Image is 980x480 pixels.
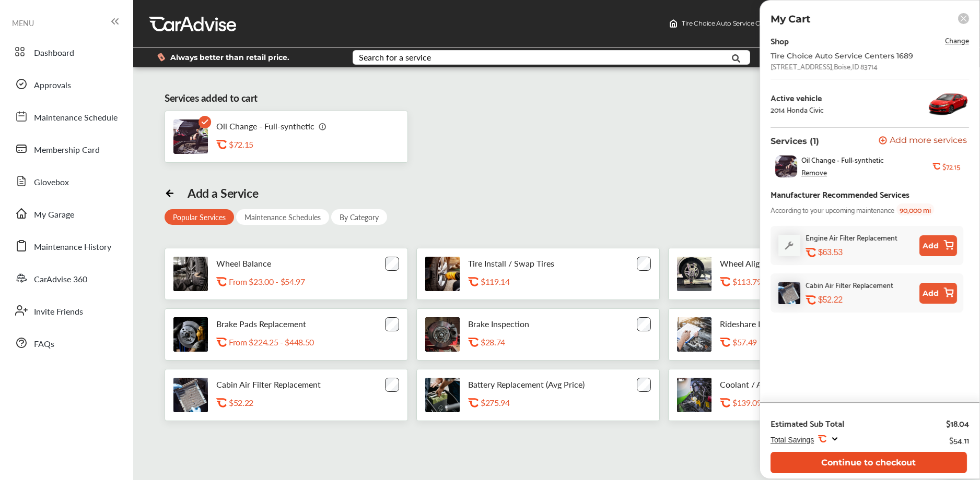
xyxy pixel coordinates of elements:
[216,319,306,329] p: Brake Pads Replacement
[34,46,74,60] span: Dashboard
[229,337,314,347] p: From $224.25 - $448.50
[319,122,327,130] img: info_icon_vector.svg
[9,232,123,259] a: Maintenance History
[34,143,100,157] span: Membership Card
[879,136,967,146] button: Add more services
[425,257,460,291] img: tire-install-swap-tires-thumb.jpg
[720,379,816,389] p: Coolant / Antifreeze Flush
[775,155,797,177] img: oil-change-thumb.jpg
[771,93,824,102] div: Active vehicle
[771,187,909,201] div: Manufacturer Recommended Services
[771,13,810,25] p: My Cart
[34,111,118,125] span: Maintenance Schedule
[468,319,529,329] p: Brake Inspection
[34,338,54,351] span: FAQs
[942,162,960,171] b: $72.15
[919,283,957,304] button: Add
[229,277,305,286] p: From $23.00 - $54.97
[949,433,969,447] div: $54.11
[173,119,208,154] img: oil-change-thumb.jpg
[9,265,123,292] a: CarAdvise 360
[481,277,585,286] div: $119.14
[359,53,431,62] div: Search for a service
[216,379,321,389] p: Cabin Air Filter Replacement
[216,258,271,268] p: Wheel Balance
[771,452,967,473] button: Continue to checkout
[34,208,74,222] span: My Garage
[771,33,789,47] div: Shop
[945,34,969,46] span: Change
[481,398,585,407] div: $275.94
[468,379,585,389] p: Battery Replacement (Avg Price)
[677,317,711,352] img: rideshare-visual-inspection-thumb.jpg
[818,295,915,305] div: $52.22
[771,62,878,70] div: [STREET_ADDRESS] , Boise , ID 83714
[468,258,554,268] p: Tire Install / Swap Tires
[236,209,329,225] div: Maintenance Schedules
[927,88,969,119] img: 9498_st0640_046.jpg
[9,38,123,65] a: Dashboard
[34,79,71,92] span: Approvals
[9,135,123,162] a: Membership Card
[720,258,783,268] p: Wheel Alignment
[771,203,894,215] span: According to your upcoming maintenance
[801,168,827,176] div: Remove
[9,70,123,98] a: Approvals
[34,305,83,319] span: Invite Friends
[771,436,814,444] span: Total Savings
[896,203,934,215] span: 90,000 mi
[34,176,69,189] span: Glovebox
[771,105,824,114] div: 2014 Honda Civic
[481,337,585,347] div: $28.74
[9,167,123,195] a: Glovebox
[229,398,333,407] div: $52.22
[818,247,915,257] div: $63.53
[879,136,969,146] a: Add more services
[157,53,165,62] img: dollor_label_vector.a70140d1.svg
[771,418,844,428] div: Estimated Sub Total
[173,378,208,412] img: cabin-air-filter-replacement-thumb.jpg
[173,257,208,291] img: tire-wheel-balance-thumb.jpg
[12,19,34,27] span: MENU
[806,279,893,291] div: Cabin Air Filter Replacement
[801,155,884,164] span: Oil Change - Full-synthetic
[732,398,837,407] div: $139.09
[732,337,837,347] div: $57.49
[165,209,234,225] div: Popular Services
[946,418,969,428] div: $18.04
[331,209,387,225] div: By Category
[34,273,87,286] span: CarAdvise 360
[9,329,123,356] a: FAQs
[425,317,460,352] img: brake-inspection-thumb.jpg
[188,186,258,200] div: Add a Service
[919,235,957,256] button: Add
[677,378,711,412] img: engine-cooling-thumb.jpg
[720,319,796,329] p: Rideshare Inspection
[229,139,333,149] div: $72.15
[778,235,800,256] img: default_wrench_icon.d1a43860.svg
[682,19,900,27] span: Tire Choice Auto Service Centers 1689 , [STREET_ADDRESS] Boise , ID 83714
[165,91,258,105] div: Services added to cart
[771,52,938,60] div: Tire Choice Auto Service Centers 1689
[9,200,123,227] a: My Garage
[170,54,289,61] span: Always better than retail price.
[669,19,678,28] img: header-home-logo.8d720a4f.svg
[216,121,314,131] p: Oil Change - Full-synthetic
[778,282,800,304] img: cabin-air-filter-replacement-thumb.jpg
[890,136,967,146] span: Add more services
[677,257,711,291] img: wheel-alignment-thumb.jpg
[732,277,837,286] div: $113.79
[806,231,897,243] div: Engine Air Filter Replacement
[425,378,460,412] img: battery-replacement-thumb.jpg
[9,103,123,130] a: Maintenance Schedule
[9,297,123,324] a: Invite Friends
[771,136,819,146] p: Services (1)
[173,317,208,352] img: brake-pads-replacement-thumb.jpg
[34,241,111,254] span: Maintenance History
